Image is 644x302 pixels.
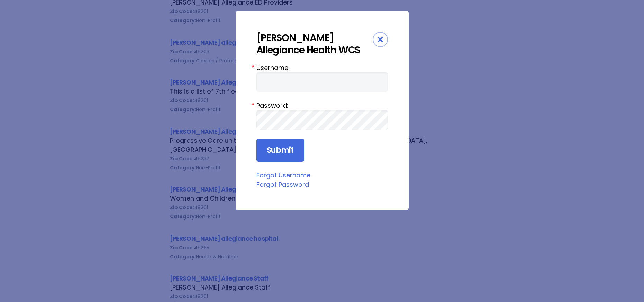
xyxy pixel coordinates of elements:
input: Submit [256,139,304,162]
div: Close [373,32,388,47]
a: Forgot Username [256,171,310,179]
label: Username: [256,63,388,72]
label: Password: [256,101,388,110]
div: [PERSON_NAME] Allegiance Health WCS [256,32,373,56]
a: Forgot Password [256,180,309,189]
